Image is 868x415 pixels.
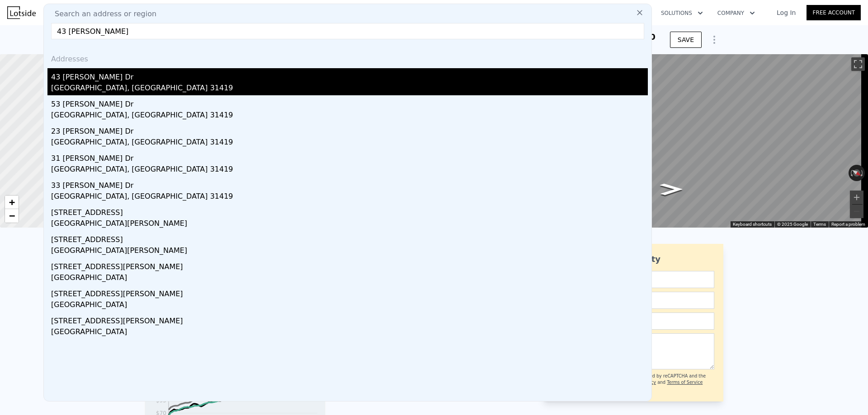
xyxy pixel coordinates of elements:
button: Show Options [705,31,723,49]
div: 33 [PERSON_NAME] Dr [51,177,648,191]
button: Company [710,5,762,21]
div: [GEOGRAPHIC_DATA], [GEOGRAPHIC_DATA] 31419 [51,164,648,177]
div: [GEOGRAPHIC_DATA][PERSON_NAME] [51,245,648,258]
span: + [9,196,15,208]
div: [STREET_ADDRESS] [51,204,648,218]
div: [STREET_ADDRESS][PERSON_NAME] [51,285,648,299]
button: Solutions [654,5,710,21]
button: Rotate clockwise [860,165,865,181]
div: [STREET_ADDRESS][PERSON_NAME] [51,312,648,326]
div: Addresses [47,47,648,68]
input: Enter an address, city, region, neighborhood or zip code [51,23,644,39]
div: 31 [PERSON_NAME] Dr [51,149,648,164]
span: − [9,210,15,221]
tspan: $95 [156,397,166,404]
a: Report a problem [831,222,865,227]
a: Zoom in [5,196,19,209]
button: Zoom out [850,205,863,218]
path: Go Northwest, Grove Point Rd [651,181,693,198]
span: Search an address or region [47,9,156,19]
div: [STREET_ADDRESS] [51,231,648,245]
div: [STREET_ADDRESS][PERSON_NAME] [51,258,648,272]
button: Rotate counterclockwise [849,165,854,181]
div: [GEOGRAPHIC_DATA] [51,299,648,312]
a: Terms (opens in new tab) [813,222,826,227]
div: [GEOGRAPHIC_DATA] [51,272,648,285]
div: [GEOGRAPHIC_DATA], [GEOGRAPHIC_DATA] 31419 [51,83,648,95]
div: [GEOGRAPHIC_DATA][PERSON_NAME] [51,218,648,231]
div: 23 [PERSON_NAME] Dr [51,122,648,137]
span: © 2025 Google [777,222,808,227]
div: This site is protected by reCAPTCHA and the Google and apply. [610,373,714,392]
button: SAVE [670,32,702,48]
a: Free Account [807,5,861,20]
div: [GEOGRAPHIC_DATA] [51,326,648,339]
img: Lotside [7,6,36,19]
a: Terms of Service [667,380,703,385]
a: Zoom out [5,209,19,223]
button: Toggle fullscreen view [851,57,865,71]
div: [GEOGRAPHIC_DATA], [GEOGRAPHIC_DATA] 31419 [51,110,648,122]
div: 53 [PERSON_NAME] Dr [51,95,648,110]
button: Keyboard shortcuts [733,221,772,228]
button: Reset the view [848,166,865,180]
div: [GEOGRAPHIC_DATA], [GEOGRAPHIC_DATA] 31419 [51,137,648,149]
button: Zoom in [850,191,863,204]
div: [GEOGRAPHIC_DATA], [GEOGRAPHIC_DATA] 31419 [51,191,648,204]
div: 43 [PERSON_NAME] Dr [51,68,648,83]
a: Log In [766,8,807,17]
